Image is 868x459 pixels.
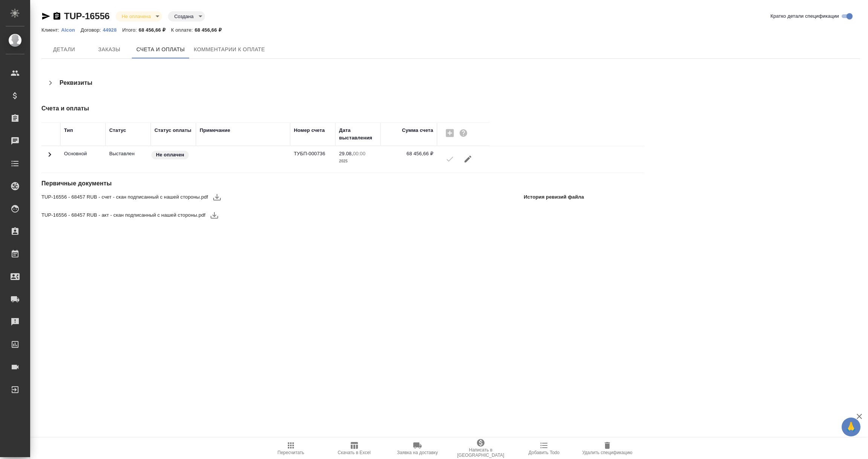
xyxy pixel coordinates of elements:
p: 44928 [103,27,122,33]
div: Номер счета [294,127,325,134]
button: Скопировать ссылку [52,12,61,21]
a: TUP-16556 [64,11,110,21]
span: TUP-16556 - 68457 RUB - счет - скан подписанный с нашей стороны.pdf [41,193,208,201]
div: Статус оплаты [154,127,191,134]
div: Сумма счета [402,127,433,134]
button: Редактировать [459,150,477,168]
h4: Реквизиты [60,78,92,87]
span: TUP-16556 - 68457 RUB - акт - скан подписанный с нашей стороны.pdf [41,211,205,219]
p: Не оплачен [156,151,184,159]
p: Договор: [81,27,103,33]
div: Примечание [200,127,230,134]
span: Заказы [91,45,127,54]
div: Дата выставления [339,127,377,142]
button: Скопировать ссылку для ЯМессенджера [41,12,50,21]
td: 68 456,66 ₽ [381,146,437,173]
div: Тип [64,127,73,134]
button: Создана [172,13,196,20]
button: 🙏 [842,418,860,436]
h4: Первичные документы [41,179,587,188]
p: Клиент: [41,27,61,33]
p: Итого: [122,27,139,33]
h4: Счета и оплаты [41,104,587,113]
p: 29.08, [339,151,353,156]
p: 2025 [339,158,377,165]
span: Комментарии к оплате [194,45,265,54]
p: К оплате: [171,27,195,33]
p: 68 456,66 ₽ [139,27,171,33]
td: ТУБП-000736 [290,146,335,173]
p: Alcon [61,27,81,33]
div: Не оплачена [116,11,162,21]
span: Кратко детали спецификации [770,12,839,20]
span: Детали [46,45,82,54]
span: Toggle Row Expanded [45,155,54,160]
p: 00:00 [353,151,365,156]
button: Не оплачена [119,13,153,20]
p: 68 456,66 ₽ [195,27,227,33]
div: Статус [109,127,126,134]
td: Основной [60,146,105,173]
p: История ревизий файла [524,193,584,201]
p: Все изменения в спецификации заблокированы [109,150,147,158]
div: Не оплачена [168,11,205,21]
span: Счета и оплаты [136,45,185,54]
a: 44928 [103,26,122,33]
a: Alcon [61,26,81,33]
span: 🙏 [845,419,857,435]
